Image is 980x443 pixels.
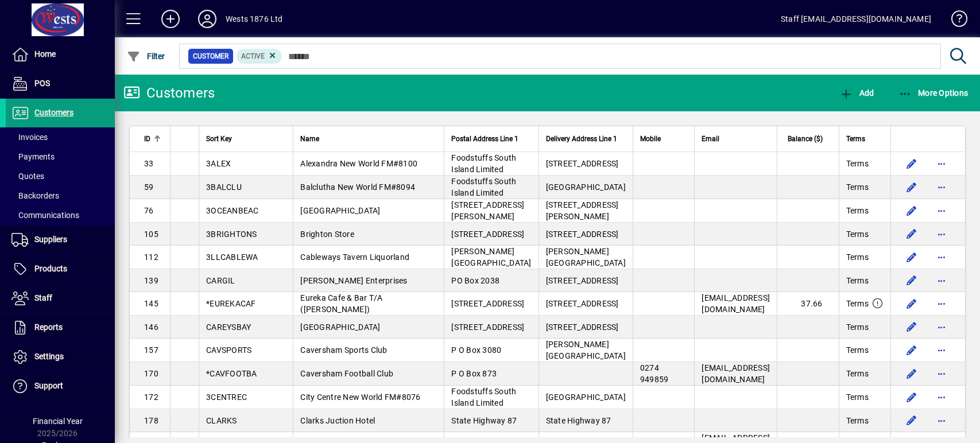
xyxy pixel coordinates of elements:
button: Add [836,83,877,103]
span: Eureka Cafe & Bar T/A ([PERSON_NAME]) [300,293,382,314]
a: Communications [6,205,115,225]
div: Wests 1876 Ltd [226,10,282,28]
span: City Centre New World FM#8076 [300,393,420,402]
span: *EUREKACAF [206,299,256,308]
span: 3CENTREC [206,393,247,402]
button: More options [932,271,951,290]
span: Staff [34,293,52,302]
span: Terms [846,205,869,216]
span: [STREET_ADDRESS] [451,230,524,239]
span: Communications [11,211,79,220]
span: [STREET_ADDRESS] [546,159,619,168]
span: 170 [144,369,158,378]
button: More Options [896,83,971,103]
span: Terms [846,158,869,169]
button: More options [932,225,951,243]
span: Filter [127,52,165,61]
span: 3LLCABLEWA [206,252,258,262]
div: Balance ($) [784,133,833,145]
span: 146 [144,322,158,332]
button: More options [932,341,951,359]
span: Active [241,52,265,60]
span: [EMAIL_ADDRESS][DOMAIN_NAME] [702,363,770,384]
span: [STREET_ADDRESS] [546,299,619,308]
span: [STREET_ADDRESS][PERSON_NAME] [546,200,619,221]
span: Alexandra New World FM#8100 [300,159,417,168]
span: Cableways Tavern Liquorland [300,252,409,262]
span: *CAVFOOTBA [206,369,257,378]
span: Terms [846,298,869,309]
button: Add [152,9,189,29]
button: Edit [902,364,921,383]
span: [STREET_ADDRESS] [451,299,524,308]
span: Reports [34,322,63,332]
span: Home [34,49,56,59]
span: Caversham Football Club [300,369,393,378]
span: Terms [846,251,869,263]
span: [PERSON_NAME][GEOGRAPHIC_DATA] [546,247,626,267]
button: More options [932,154,951,173]
span: Support [34,381,63,390]
span: 112 [144,252,158,262]
span: [GEOGRAPHIC_DATA] [300,322,380,332]
span: Backorders [11,191,59,200]
span: ID [144,133,150,145]
a: Settings [6,343,115,371]
button: More options [932,318,951,336]
span: Customer [193,50,228,62]
span: POS [34,79,50,88]
span: Caversham Sports Club [300,345,387,355]
span: [PERSON_NAME] Enterprises [300,276,407,285]
span: [STREET_ADDRESS] [546,276,619,285]
span: Terms [846,415,869,426]
span: [STREET_ADDRESS][PERSON_NAME] [451,200,524,221]
span: PO Box 2038 [451,276,499,285]
div: Name [300,133,437,145]
button: Edit [902,271,921,290]
span: Delivery Address Line 1 [546,133,617,145]
a: Suppliers [6,226,115,254]
span: Email [702,133,719,145]
button: More options [932,178,951,196]
span: Sort Key [206,133,232,145]
div: Staff [EMAIL_ADDRESS][DOMAIN_NAME] [781,10,931,28]
a: Quotes [6,166,115,186]
button: More options [932,294,951,313]
td: 37.66 [777,292,839,316]
span: Terms [846,321,869,333]
span: 105 [144,230,158,239]
span: State Highway 87 [546,416,611,425]
button: Edit [902,388,921,406]
span: [STREET_ADDRESS] [546,230,619,239]
span: [GEOGRAPHIC_DATA] [300,206,380,215]
div: Email [702,133,770,145]
span: 3ALEX [206,159,231,168]
button: Edit [902,248,921,266]
span: Payments [11,152,55,161]
button: More options [932,364,951,383]
span: [STREET_ADDRESS] [546,322,619,332]
span: More Options [898,88,969,98]
span: P O Box 3080 [451,345,501,355]
span: 157 [144,345,158,355]
a: Backorders [6,186,115,205]
span: Foodstuffs South Island Limited [451,387,516,407]
span: Postal Address Line 1 [451,133,518,145]
span: CARGIL [206,276,235,285]
span: Quotes [11,172,44,181]
span: Terms [846,228,869,240]
span: [PERSON_NAME][GEOGRAPHIC_DATA] [546,340,626,360]
span: Brighton Store [300,230,354,239]
button: Edit [902,411,921,430]
mat-chip: Activation Status: Active [237,49,282,64]
span: Foodstuffs South Island Limited [451,153,516,174]
span: P O Box 873 [451,369,497,378]
span: Balclutha New World FM#8094 [300,182,415,192]
button: Edit [902,178,921,196]
button: More options [932,411,951,430]
span: Balance ($) [788,133,823,145]
button: Edit [902,225,921,243]
span: Add [839,88,874,98]
span: [GEOGRAPHIC_DATA] [546,393,626,402]
span: Suppliers [34,235,67,244]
